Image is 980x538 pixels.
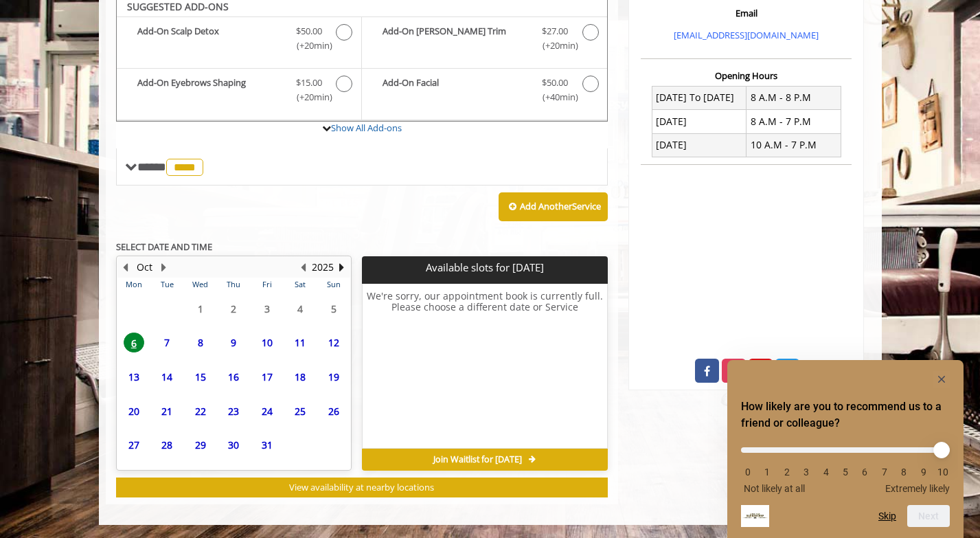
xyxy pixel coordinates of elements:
span: (+20min ) [534,38,575,53]
td: Select day7 [150,326,183,360]
h2: How likely are you to recommend us to a friend or colleague? Select an option from 0 to 10, with ... [741,399,950,431]
td: 8 A.M - 7 P.M [747,110,841,133]
span: 25 [290,401,310,421]
td: Select day9 [217,326,250,360]
td: Select day18 [284,360,317,394]
span: 19 [323,367,344,387]
label: Add-On Beard Trim [369,24,600,56]
span: $50.00 [542,76,568,90]
span: 6 [124,333,144,352]
span: 23 [223,401,244,421]
li: 4 [819,467,833,478]
th: Tue [150,278,183,291]
span: 27 [124,435,144,455]
h3: Opening Hours [641,71,852,80]
td: Select day10 [250,326,283,360]
td: Select day25 [284,394,317,428]
b: Add-On Scalp Detox [137,24,282,53]
td: 8 A.M - 8 P.M [747,86,841,109]
span: $50.00 [296,24,322,38]
a: [EMAIL_ADDRESS][DOMAIN_NAME] [674,29,819,41]
td: Select day20 [117,394,150,428]
label: Add-On Eyebrows Shaping [124,76,354,108]
h6: We're sorry, our appointment book is currently full. Please choose a different date or Service [363,291,607,443]
td: Select day23 [217,394,250,428]
td: Select day24 [250,394,283,428]
button: View availability at nearby locations [116,478,608,497]
td: [DATE] [652,133,747,157]
th: Thu [217,278,250,291]
button: Skip [878,511,896,522]
span: Extremely likely [885,483,950,494]
b: Add-On Facial [383,76,528,104]
td: [DATE] [652,110,747,133]
span: 7 [157,333,177,352]
td: Select day13 [117,360,150,394]
span: 24 [257,401,277,421]
span: $27.00 [542,24,568,38]
a: Show All Add-ons [331,122,402,134]
td: Select day17 [250,360,283,394]
td: Select day29 [183,428,216,462]
button: Add AnotherService [499,192,608,221]
span: 12 [323,333,344,352]
td: Select day11 [284,326,317,360]
label: Add-On Facial [369,76,600,108]
button: Next Year [337,260,347,275]
td: Select day12 [317,326,350,360]
span: 9 [223,333,244,352]
li: 10 [936,467,950,478]
span: 14 [157,367,177,387]
span: 15 [190,367,211,387]
span: 30 [223,435,244,455]
span: 8 [190,333,211,352]
b: Add-On Eyebrows Shaping [137,76,282,104]
span: 28 [157,435,177,455]
td: Select day22 [183,394,216,428]
li: 8 [897,467,911,478]
li: 5 [839,467,852,478]
td: Select day16 [217,360,250,394]
td: Select day8 [183,326,216,360]
button: Previous Year [298,260,309,275]
span: 31 [257,435,277,455]
label: Add-On Scalp Detox [124,24,354,56]
span: Join Waitlist for [DATE] [433,454,522,465]
button: Hide survey [933,371,950,388]
span: 11 [290,333,310,352]
span: Not likely at all [744,483,805,494]
span: 16 [223,367,244,387]
td: 10 A.M - 7 P.M [747,133,841,157]
span: 20 [124,401,144,421]
span: (+20min ) [288,90,329,104]
td: Select day19 [317,360,350,394]
li: 6 [858,467,871,478]
button: 2025 [312,260,334,275]
span: (+20min ) [288,38,329,53]
th: Sat [284,278,317,291]
b: SELECT DATE AND TIME [116,240,212,253]
span: 22 [190,401,211,421]
td: Select day27 [117,428,150,462]
span: 26 [323,401,344,421]
span: (+40min ) [534,90,575,104]
span: 18 [290,367,310,387]
td: Select day14 [150,360,183,394]
button: Oct [137,260,152,275]
button: Next Month [159,260,170,275]
span: 29 [190,435,211,455]
td: Select day30 [217,428,250,462]
li: 9 [917,467,931,478]
th: Sun [317,278,350,291]
td: [DATE] To [DATE] [652,86,747,109]
td: Select day15 [183,360,216,394]
th: Wed [183,278,216,291]
div: How likely are you to recommend us to a friend or colleague? Select an option from 0 to 10, with ... [741,371,950,527]
li: 0 [741,467,755,478]
td: Select day28 [150,428,183,462]
span: 10 [257,333,277,352]
span: 21 [157,401,177,421]
th: Fri [250,278,283,291]
p: Available slots for [DATE] [367,262,602,273]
